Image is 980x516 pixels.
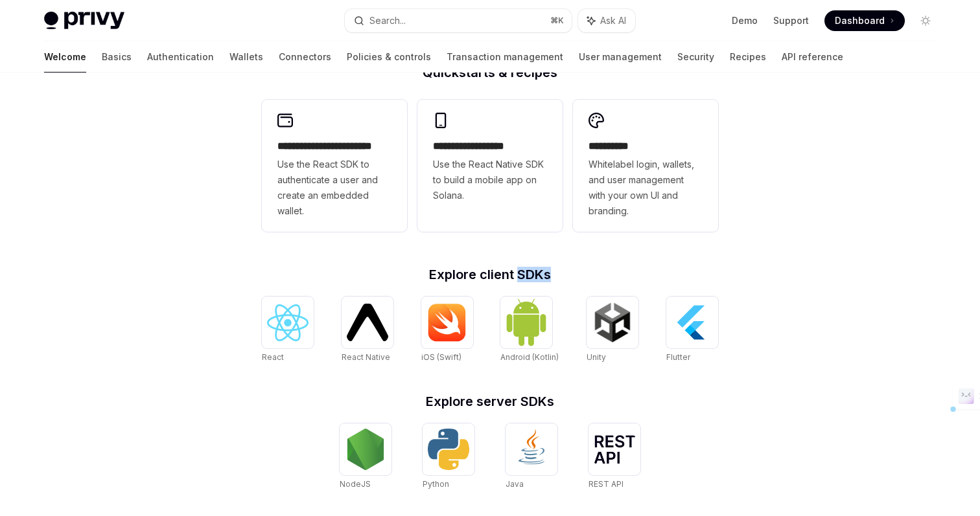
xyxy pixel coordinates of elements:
[773,14,809,27] a: Support
[262,297,314,364] a: ReactReact
[915,10,936,31] button: Toggle dark mode
[342,352,390,362] span: React Native
[671,302,713,343] img: Flutter
[428,429,469,470] img: Python
[262,268,718,281] h2: Explore client SDKs
[347,41,431,73] a: Policies & controls
[277,157,391,219] span: Use the React SDK to authenticate a user and create an embedded wallet.
[44,12,124,30] img: light logo
[666,352,690,362] span: Flutter
[589,479,624,489] span: REST API
[229,41,263,73] a: Wallets
[573,100,718,232] a: **** *****Whitelabel login, wallets, and user management with your own UI and branding.
[587,297,638,364] a: UnityUnity
[421,352,461,362] span: iOS (Swift)
[600,14,626,27] span: Ask AI
[279,41,331,73] a: Connectors
[345,9,572,32] button: Search...⌘K
[677,41,714,73] a: Security
[500,297,559,364] a: Android (Kotlin)Android (Kotlin)
[433,157,547,203] span: Use the React Native SDK to build a mobile app on Solana.
[267,304,309,341] img: React
[506,423,557,491] a: JavaJava
[835,14,885,27] span: Dashboard
[732,14,758,27] a: Demo
[589,423,640,491] a: REST APIREST API
[262,66,718,79] h2: Quickstarts & recipes
[147,41,214,73] a: Authentication
[824,10,905,31] a: Dashboard
[369,13,406,28] div: Search...
[500,352,559,362] span: Android (Kotlin)
[345,429,386,470] img: NodeJS
[506,479,524,489] span: Java
[594,435,635,464] img: REST API
[262,395,718,408] h2: Explore server SDKs
[511,429,552,470] img: Java
[550,16,564,26] span: ⌘ K
[262,352,284,362] span: React
[426,303,468,342] img: iOS (Swift)
[592,302,633,343] img: Unity
[782,41,843,73] a: API reference
[589,157,703,219] span: Whitelabel login, wallets, and user management with your own UI and branding.
[578,9,635,32] button: Ask AI
[506,298,547,346] img: Android (Kotlin)
[423,423,474,491] a: PythonPython
[417,100,563,232] a: **** **** **** ***Use the React Native SDK to build a mobile app on Solana.
[423,479,449,489] span: Python
[579,41,662,73] a: User management
[347,304,388,341] img: React Native
[44,41,86,73] a: Welcome
[666,297,718,364] a: FlutterFlutter
[340,479,371,489] span: NodeJS
[421,297,473,364] a: iOS (Swift)iOS (Swift)
[340,423,391,491] a: NodeJSNodeJS
[342,297,393,364] a: React NativeReact Native
[447,41,563,73] a: Transaction management
[102,41,132,73] a: Basics
[587,352,606,362] span: Unity
[730,41,766,73] a: Recipes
